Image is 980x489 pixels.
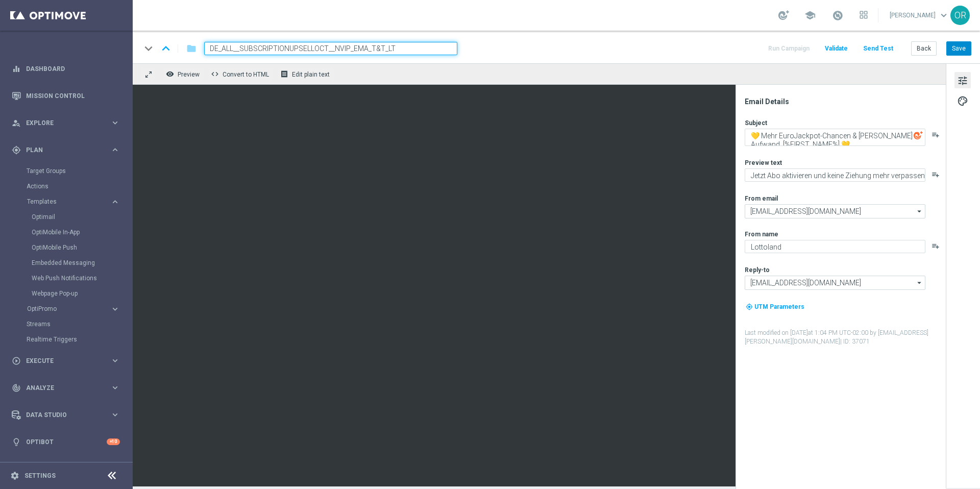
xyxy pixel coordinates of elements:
[32,243,106,252] a: OptiMobile Push
[110,197,120,207] i: keyboard_arrow_right
[746,303,753,310] i: my_location
[745,329,945,346] label: Last modified on [DATE] at 1:04 PM UTC-02:00 by [EMAIL_ADDRESS][PERSON_NAME][DOMAIN_NAME]
[932,170,940,179] button: playlist_add
[110,356,120,365] i: keyboard_arrow_right
[110,304,120,314] i: keyboard_arrow_right
[32,259,106,267] a: Embedded Messaging
[292,71,330,78] span: Edit plain text
[110,383,120,393] i: keyboard_arrow_right
[27,306,100,312] span: OptiPromo
[223,71,269,78] span: Convert to HTML
[107,438,120,445] div: +10
[27,198,120,206] button: Templates keyboard_arrow_right
[208,67,274,81] button: code Convert to HTML
[915,276,925,289] i: arrow_drop_down
[957,94,968,108] span: palette
[11,146,120,154] button: gps_fixed Plan keyboard_arrow_right
[32,228,106,236] a: OptiMobile In-App
[12,356,21,365] i: play_circle_outline
[185,40,198,57] button: folder
[12,55,120,82] div: Dashboard
[932,242,940,250] button: playlist_add
[889,8,950,23] a: [PERSON_NAME]keyboard_arrow_down
[110,145,120,155] i: keyboard_arrow_right
[11,65,120,73] button: equalizer Dashboard
[11,438,120,446] button: lightbulb Optibot +10
[745,204,925,218] input: Select
[745,97,945,106] div: Email Details
[911,41,937,56] button: Back
[932,131,940,139] button: playlist_add
[26,147,110,153] span: Plan
[11,119,120,127] div: person_search Explore keyboard_arrow_right
[186,42,197,55] i: folder
[938,10,949,21] span: keyboard_arrow_down
[32,289,106,298] a: Webpage Pop-up
[12,82,120,109] div: Mission Control
[26,412,110,418] span: Data Studio
[158,41,174,56] i: keyboard_arrow_up
[278,67,334,81] button: receipt Edit plain text
[12,437,21,447] i: lightbulb
[27,306,110,312] div: OptiPromo
[27,163,132,179] div: Target Groups
[27,320,106,328] a: Streams
[12,118,110,128] div: Explore
[745,194,778,203] label: From email
[12,118,21,128] i: person_search
[32,286,132,301] div: Webpage Pop-up
[32,271,132,286] div: Web Push Notifications
[27,182,106,190] a: Actions
[823,42,849,56] button: Validate
[12,145,21,155] i: gps_fixed
[11,357,120,365] button: play_circle_outline Execute keyboard_arrow_right
[27,316,132,332] div: Streams
[954,92,971,109] button: palette
[26,358,110,364] span: Execute
[11,384,120,392] button: track_changes Analyze keyboard_arrow_right
[804,10,816,21] span: school
[12,410,110,420] div: Data Studio
[26,428,107,455] a: Optibot
[110,410,120,420] i: keyboard_arrow_right
[745,230,778,238] label: From name
[204,42,457,55] input: Enter a unique template name
[12,64,21,74] i: equalizer
[11,92,120,100] div: Mission Control
[27,335,106,344] a: Realtime Triggers
[24,473,56,479] a: Settings
[745,276,925,290] input: Select
[27,199,110,205] div: Templates
[27,194,132,301] div: Templates
[914,131,923,140] img: optiGenie.svg
[957,74,968,87] span: tune
[26,385,110,391] span: Analyze
[166,70,174,78] i: remove_red_eye
[211,70,219,78] span: code
[915,205,925,218] i: arrow_drop_down
[26,55,120,82] a: Dashboard
[32,274,106,282] a: Web Push Notifications
[27,301,132,316] div: OptiPromo
[954,72,971,88] button: tune
[12,383,21,393] i: track_changes
[825,45,848,52] span: Validate
[12,145,110,155] div: Plan
[745,159,782,167] label: Preview text
[27,305,120,313] button: OptiPromo keyboard_arrow_right
[862,42,895,56] button: Send Test
[12,428,120,455] div: Optibot
[27,199,100,205] span: Templates
[11,411,120,419] button: Data Studio keyboard_arrow_right
[946,41,971,56] button: Save
[280,70,288,78] i: receipt
[178,71,200,78] span: Preview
